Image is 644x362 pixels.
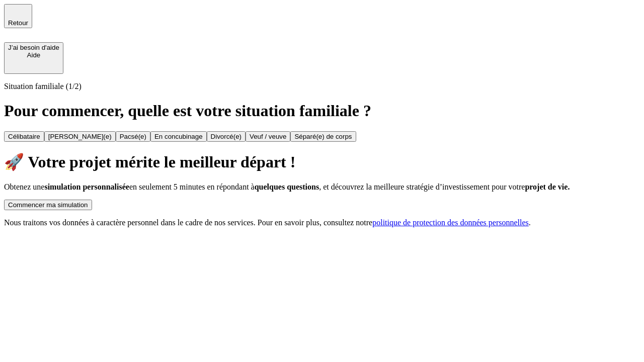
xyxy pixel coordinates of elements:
[4,200,92,210] button: Commencer ma simulation
[8,201,88,209] div: Commencer ma simulation
[529,218,531,227] span: .
[319,183,525,191] span: , et découvrez la meilleure stratégie d’investissement pour votre
[4,183,44,191] span: Obtenez une
[4,218,372,227] span: Nous traitons vos données à caractère personnel dans le cadre de nos services. Pour en savoir plu...
[255,183,319,191] span: quelques questions
[4,152,640,171] h1: 🚀 Votre projet mérite le meilleur départ !
[525,183,570,191] span: projet de vie.
[372,218,529,227] a: politique de protection des données personnelles
[44,183,129,191] span: simulation personnalisée
[129,183,255,191] span: en seulement 5 minutes en répondant à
